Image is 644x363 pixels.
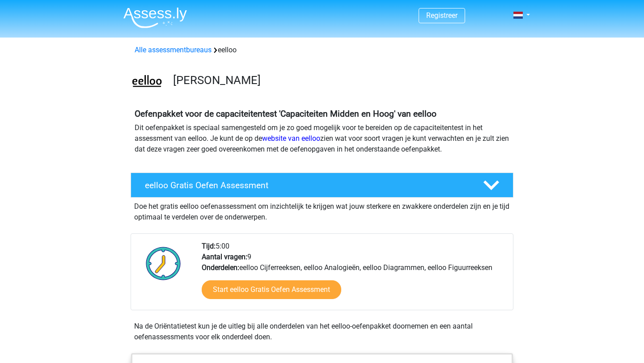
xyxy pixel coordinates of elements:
img: eelloo.png [131,66,163,98]
a: Registreer [426,11,458,20]
p: Dit oefenpakket is speciaal samengesteld om je zo goed mogelijk voor te bereiden op de capaciteit... [135,122,509,155]
div: Doe het gratis eelloo oefenassessment om inzichtelijk te krijgen wat jouw sterkere en zwakkere on... [131,198,513,223]
a: Alle assessmentbureaus [135,46,212,54]
a: website van eelloo [262,134,320,143]
b: Onderdelen: [202,263,239,272]
a: eelloo Gratis Oefen Assessment [127,173,517,198]
div: Na de Oriëntatietest kun je de uitleg bij alle onderdelen van het eelloo-oefenpakket doornemen en... [131,321,513,342]
b: Aantal vragen: [202,253,247,261]
img: Assessly [123,7,187,28]
a: Start eelloo Gratis Oefen Assessment [202,280,341,299]
b: Oefenpakket voor de capaciteitentest 'Capaciteiten Midden en Hoog' van eelloo [135,109,436,119]
img: Klok [141,241,186,286]
div: eelloo [131,45,513,55]
h3: [PERSON_NAME] [173,73,506,87]
div: 5:00 9 eelloo Cijferreeksen, eelloo Analogieën, eelloo Diagrammen, eelloo Figuurreeksen [195,241,513,310]
b: Tijd: [202,242,216,250]
h4: eelloo Gratis Oefen Assessment [145,180,469,190]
